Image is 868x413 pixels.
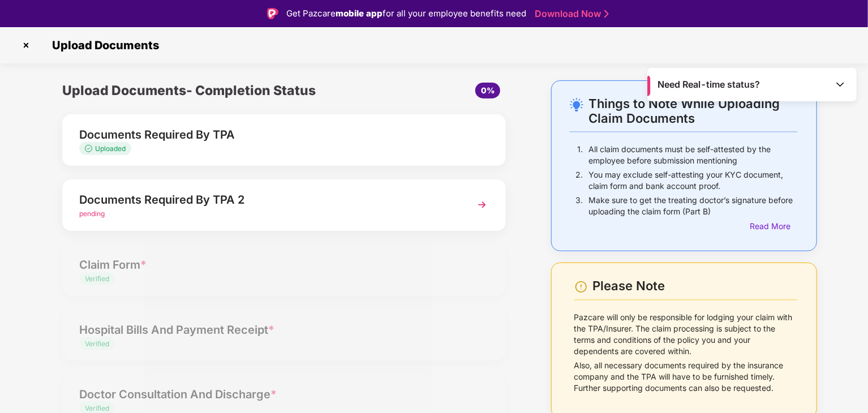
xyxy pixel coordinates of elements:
[588,169,797,192] p: You may exclude self-attesting your KYC document, claim form and bank account proof.
[574,360,797,394] p: Also, all necessary documents required by the insurance company and the TPA will have to be furni...
[472,195,492,215] img: svg+xml;base64,PHN2ZyBpZD0iTmV4dCIgeG1sbnM9Imh0dHA6Ly93d3cudzMub3JnLzIwMDAvc3ZnIiB3aWR0aD0iMzYiIG...
[658,79,760,91] span: Need Real-time status?
[17,36,35,54] img: svg+xml;base64,PHN2ZyBpZD0iQ3Jvc3MtMzJ4MzIiIHhtbG5zPSJodHRwOi8vd3d3LnczLm9yZy8yMDAwL3N2ZyIgd2lkdG...
[577,144,583,166] p: 1.
[535,8,605,20] a: Download Now
[286,7,526,20] div: Get Pazcare for all your employee benefits need
[85,145,95,152] img: svg+xml;base64,PHN2ZyB4bWxucz0iaHR0cDovL3d3dy53My5vcmcvMjAwMC9zdmciIHdpZHRoPSIxMy4zMzMiIGhlaWdodD...
[62,80,358,101] div: Upload Documents- Completion Status
[570,98,583,111] img: svg+xml;base64,PHN2ZyB4bWxucz0iaHR0cDovL3d3dy53My5vcmcvMjAwMC9zdmciIHdpZHRoPSIyNC4wOTMiIGhlaWdodD...
[79,209,105,218] span: pending
[336,8,383,19] strong: mobile app
[593,278,797,294] div: Please Note
[575,169,583,192] p: 2.
[575,195,583,217] p: 3.
[574,312,797,357] p: Pazcare will only be responsible for lodging your claim with the TPA/Insurer. The claim processin...
[588,144,797,166] p: All claim documents must be self-attested by the employee before submission mentioning
[79,126,454,144] div: Documents Required By TPA
[481,85,495,95] span: 0%
[41,38,165,52] span: Upload Documents
[604,8,609,20] img: Stroke
[750,220,797,233] div: Read More
[267,8,278,19] img: Logo
[835,79,846,90] img: Toggle Icon
[574,280,588,294] img: svg+xml;base64,PHN2ZyBpZD0iV2FybmluZ18tXzI0eDI0IiBkYXRhLW5hbWU9Ildhcm5pbmcgLSAyNHgyNCIgeG1sbnM9Im...
[79,191,454,209] div: Documents Required By TPA 2
[588,96,797,126] div: Things to Note While Uploading Claim Documents
[588,195,797,217] p: Make sure to get the treating doctor’s signature before uploading the claim form (Part B)
[95,144,126,153] span: Uploaded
